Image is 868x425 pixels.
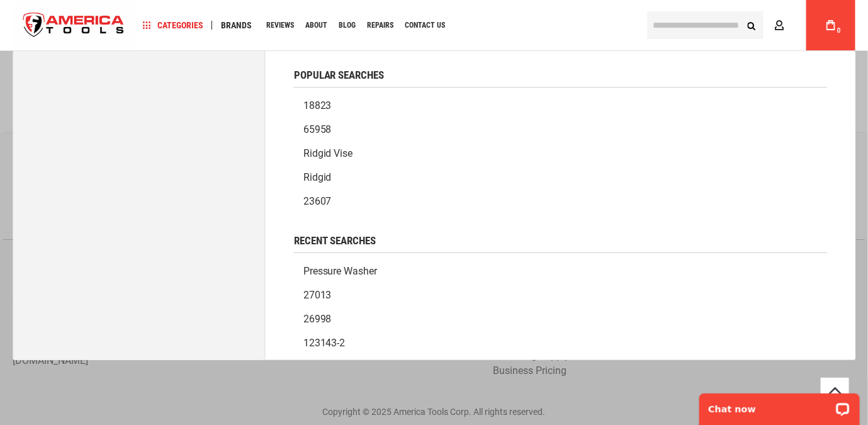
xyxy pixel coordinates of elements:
span: Reviews [266,21,294,29]
span: 0 [837,27,841,34]
a: 65958 [294,118,827,142]
a: Categories [137,17,209,34]
a: Ridgid [294,166,827,190]
span: Brands [221,21,252,30]
button: Search [740,13,764,37]
span: Recent Searches [294,235,376,246]
a: store logo [13,2,135,49]
a: Ridgid vise [294,142,827,166]
a: Reviews [261,17,300,34]
a: 23607 [294,190,827,213]
span: Contact Us [405,21,445,29]
span: About [305,21,327,29]
a: About [300,17,333,34]
span: Repairs [367,21,393,29]
a: 26998 [294,307,827,331]
span: Blog [339,21,356,29]
img: America Tools [13,2,135,49]
span: Categories [143,21,203,30]
a: 18823 [294,94,827,118]
a: Brands [215,17,257,34]
span: Popular Searches [294,70,385,81]
a: Repairs [361,17,399,34]
a: 123143-2 [294,331,827,355]
a: 27013 [294,283,827,307]
a: pressure washer [294,259,827,283]
a: Blog [333,17,361,34]
a: Contact Us [399,17,451,34]
iframe: LiveChat chat widget [691,385,868,425]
